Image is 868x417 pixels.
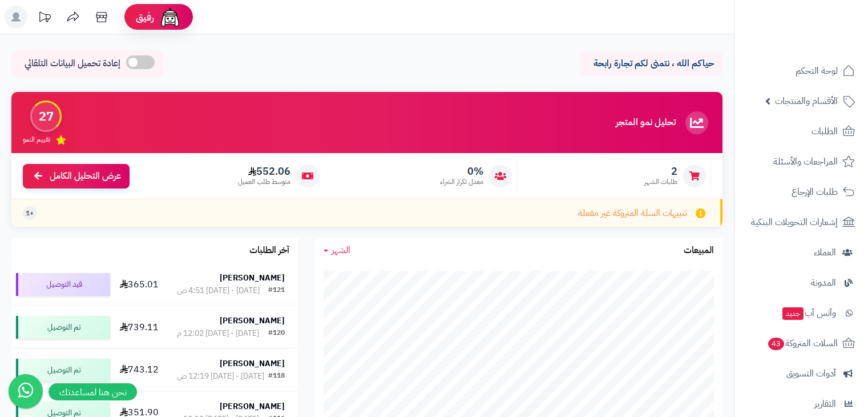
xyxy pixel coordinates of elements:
p: حياكم الله ، نتمنى لكم تجارة رابحة [588,57,714,70]
span: لوحة التحكم [796,63,838,79]
span: الأقسام والمنتجات [775,93,838,109]
a: السلات المتروكة43 [741,330,861,357]
span: معدل تكرار الشراء [440,177,483,187]
span: 0% [440,165,483,178]
span: طلبات الإرجاع [792,184,838,200]
span: إعادة تحميل البيانات التلقائي [25,57,120,70]
div: [DATE] - [DATE] 4:51 ص [177,285,260,296]
h3: تحليل نمو المتجر [616,118,676,128]
span: الطلبات [812,123,838,139]
strong: [PERSON_NAME] [220,272,285,284]
span: السلات المتروكة [767,335,838,351]
span: عرض التحليل الكامل [50,170,121,183]
span: طلبات الشهر [644,177,677,187]
td: 739.11 [115,306,164,348]
span: 43 [768,338,784,350]
span: إشعارات التحويلات البنكية [751,214,838,230]
strong: [PERSON_NAME] [220,358,285,370]
td: 365.01 [115,263,164,306]
h3: آخر الطلبات [249,246,289,256]
span: أدوات التسويق [786,366,836,382]
span: +1 [26,209,34,218]
h3: المبيعات [684,246,714,256]
strong: [PERSON_NAME] [220,400,285,412]
span: 552.06 [238,165,290,178]
span: الشهر [332,243,350,257]
span: رفيق [136,10,154,24]
a: تحديثات المنصة [30,6,59,31]
div: تم التوصيل [16,359,110,382]
span: التقارير [814,396,836,412]
a: إشعارات التحويلات البنكية [741,209,861,236]
a: العملاء [741,239,861,266]
span: وآتس آب [781,305,836,321]
a: أدوات التسويق [741,360,861,387]
span: تنبيهات السلة المتروكة غير مفعلة [578,207,687,220]
span: المراجعات والأسئلة [773,154,838,170]
span: 2 [644,165,677,178]
div: #121 [268,285,285,296]
span: متوسط طلب العميل [238,177,290,187]
strong: [PERSON_NAME] [220,315,285,327]
div: تم التوصيل [16,316,110,339]
td: 743.12 [115,349,164,391]
div: #118 [268,371,285,382]
div: قيد التوصيل [16,273,110,296]
a: الشهر [324,244,350,257]
a: لوحة التحكم [741,57,861,85]
div: [DATE] - [DATE] 12:19 ص [177,371,264,382]
a: طلبات الإرجاع [741,178,861,206]
span: المدونة [811,275,836,291]
span: جديد [782,307,804,320]
a: عرض التحليل الكامل [23,164,130,189]
a: وآتس آبجديد [741,299,861,327]
img: ai-face.png [159,6,181,29]
span: تقييم النمو [23,135,50,145]
a: المراجعات والأسئلة [741,148,861,175]
img: logo-2.png [790,32,857,56]
div: [DATE] - [DATE] 12:02 م [177,328,259,339]
span: العملاء [814,244,836,260]
div: #120 [268,328,285,339]
a: الطلبات [741,118,861,145]
a: المدونة [741,269,861,296]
